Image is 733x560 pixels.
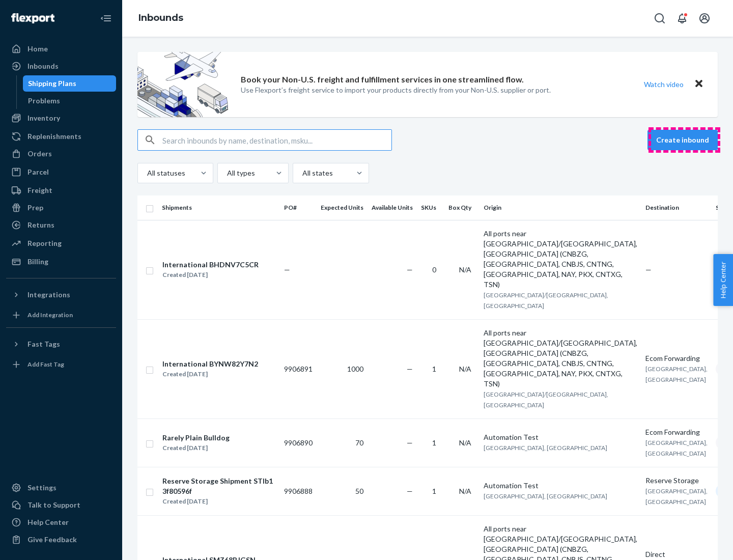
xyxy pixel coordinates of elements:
[241,85,551,95] p: Use Flexport’s freight service to import your products directly from your Non-U.S. supplier or port.
[484,291,608,310] span: [GEOGRAPHIC_DATA]/[GEOGRAPHIC_DATA], [GEOGRAPHIC_DATA]
[480,195,641,220] th: Origin
[158,195,280,220] th: Shipments
[6,497,116,513] a: Talk to Support
[432,365,436,373] span: 1
[6,146,116,162] a: Orders
[645,427,708,437] div: Ecom Forwarding
[241,74,524,86] p: Book your Non-U.S. freight and fulfillment services in one streamlined flow.
[647,130,718,150] button: Create inbound
[6,182,116,199] a: Freight
[6,110,116,126] a: Inventory
[27,339,60,349] div: Fast Tags
[27,203,43,213] div: Prep
[6,41,116,57] a: Home
[6,128,116,145] a: Replenishments
[28,96,60,106] div: Problems
[27,113,60,123] div: Inventory
[484,432,637,442] div: Automation Test
[6,58,116,74] a: Inbounds
[650,8,670,29] button: Open Search Box
[27,257,48,267] div: Billing
[407,487,413,495] span: —
[23,75,117,92] a: Shipping Plans
[226,168,227,178] input: All types
[645,365,708,383] span: [GEOGRAPHIC_DATA], [GEOGRAPHIC_DATA]
[692,77,706,92] button: Close
[484,229,637,290] div: All ports near [GEOGRAPHIC_DATA]/[GEOGRAPHIC_DATA], [GEOGRAPHIC_DATA] (CNBZG, [GEOGRAPHIC_DATA], ...
[432,438,436,447] span: 1
[23,93,117,109] a: Problems
[672,8,692,29] button: Open notifications
[27,535,77,545] div: Give Feedback
[459,365,471,373] span: N/A
[694,8,715,29] button: Open account menu
[11,13,54,23] img: Flexport logo
[27,185,52,195] div: Freight
[432,487,436,495] span: 1
[280,319,317,418] td: 9906891
[407,438,413,447] span: —
[645,265,652,274] span: —
[713,254,733,306] button: Help Center
[407,265,413,274] span: —
[6,254,116,270] a: Billing
[6,336,116,352] button: Fast Tags
[6,356,116,373] a: Add Fast Tag
[459,487,471,495] span: N/A
[6,514,116,530] a: Help Center
[146,168,147,178] input: All statuses
[28,78,76,89] div: Shipping Plans
[162,270,259,280] div: Created [DATE]
[6,480,116,496] a: Settings
[444,195,480,220] th: Box Qty
[27,61,59,71] div: Inbounds
[417,195,444,220] th: SKUs
[645,487,708,506] span: [GEOGRAPHIC_DATA], [GEOGRAPHIC_DATA]
[280,418,317,467] td: 9906890
[355,438,363,447] span: 70
[317,195,368,220] th: Expected Units
[459,265,471,274] span: N/A
[645,475,708,486] div: Reserve Storage
[6,200,116,216] a: Prep
[27,44,48,54] div: Home
[27,311,73,319] div: Add Integration
[96,8,116,29] button: Close Navigation
[645,549,708,559] div: Direct
[27,131,81,142] div: Replenishments
[162,496,275,507] div: Created [DATE]
[432,265,436,274] span: 0
[27,238,62,248] div: Reporting
[407,365,413,373] span: —
[27,360,64,369] div: Add Fast Tag
[27,517,69,527] div: Help Center
[484,481,637,491] div: Automation Test
[162,433,230,443] div: Rarely Plain Bulldog
[27,220,54,230] div: Returns
[162,443,230,453] div: Created [DATE]
[6,287,116,303] button: Integrations
[6,531,116,548] button: Give Feedback
[355,487,363,495] span: 50
[138,12,183,23] a: Inbounds
[6,164,116,180] a: Parcel
[645,353,708,363] div: Ecom Forwarding
[6,217,116,233] a: Returns
[347,365,363,373] span: 1000
[637,77,690,92] button: Watch video
[301,168,302,178] input: All states
[484,328,637,389] div: All ports near [GEOGRAPHIC_DATA]/[GEOGRAPHIC_DATA], [GEOGRAPHIC_DATA] (CNBZG, [GEOGRAPHIC_DATA], ...
[162,369,258,379] div: Created [DATE]
[27,167,49,177] div: Parcel
[484,444,607,452] span: [GEOGRAPHIC_DATA], [GEOGRAPHIC_DATA]
[368,195,417,220] th: Available Units
[162,260,259,270] div: International BHDNV7C5CR
[162,130,391,150] input: Search inbounds by name, destination, msku...
[459,438,471,447] span: N/A
[6,307,116,323] a: Add Integration
[162,476,275,496] div: Reserve Storage Shipment STIb13f80596f
[27,290,70,300] div: Integrations
[484,492,607,500] span: [GEOGRAPHIC_DATA], [GEOGRAPHIC_DATA]
[6,235,116,251] a: Reporting
[27,483,57,493] div: Settings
